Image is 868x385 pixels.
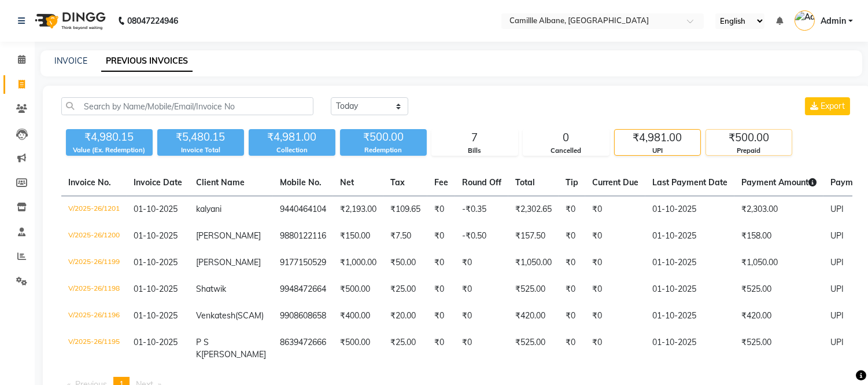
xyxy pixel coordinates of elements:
td: 01-10-2025 [645,329,734,368]
span: P S K [196,337,209,360]
td: ₹525.00 [734,276,823,303]
div: Invoice Total [157,145,244,155]
td: ₹0 [585,250,645,276]
td: V/2025-26/1199 [61,250,127,276]
td: ₹0 [427,196,455,223]
td: ₹20.00 [383,303,427,329]
div: ₹500.00 [706,130,792,146]
td: ₹0 [427,250,455,276]
span: UPI [830,257,844,267]
td: ₹0 [559,223,585,250]
td: ₹0 [559,276,585,303]
td: ₹0 [585,223,645,250]
span: 01-10-2025 [134,257,178,267]
td: ₹150.00 [333,223,383,250]
td: ₹525.00 [508,276,559,303]
td: ₹420.00 [508,303,559,329]
td: ₹525.00 [508,329,559,368]
div: ₹4,981.00 [249,129,335,145]
td: ₹1,050.00 [508,250,559,276]
td: ₹0 [427,303,455,329]
img: logo [29,5,109,37]
input: Search by Name/Mobile/Email/Invoice No [61,97,313,115]
td: ₹2,193.00 [333,196,383,223]
td: -₹0.50 [455,223,508,250]
td: ₹7.50 [383,223,427,250]
span: Mobile No. [280,177,322,188]
td: ₹1,000.00 [333,250,383,276]
span: Admin [821,15,846,27]
span: UPI [830,284,844,294]
div: Value (Ex. Redemption) [66,145,153,155]
span: kalyani [196,204,221,214]
td: ₹500.00 [333,276,383,303]
div: 7 [432,130,518,146]
div: Prepaid [706,146,792,156]
span: Round Off [462,177,501,188]
td: ₹50.00 [383,250,427,276]
td: ₹2,302.65 [508,196,559,223]
span: Total [515,177,535,188]
span: Current Due [592,177,638,188]
td: V/2025-26/1201 [61,196,127,223]
span: [PERSON_NAME] [201,349,266,360]
span: Venkatesh(SCAM) [196,310,264,321]
button: Export [805,97,850,115]
td: ₹0 [455,276,508,303]
span: Last Payment Date [652,177,727,188]
b: 08047224946 [127,5,178,37]
td: ₹0 [427,329,455,368]
a: PREVIOUS INVOICES [101,51,193,72]
span: Payment Amount [741,177,817,188]
td: 01-10-2025 [645,276,734,303]
td: ₹109.65 [383,196,427,223]
td: ₹0 [455,250,508,276]
td: 9177150529 [273,250,333,276]
td: ₹1,050.00 [734,250,823,276]
span: UPI [830,204,844,214]
span: Invoice Date [134,177,182,188]
span: Client Name [196,177,245,188]
span: Tax [390,177,405,188]
span: Invoice No. [68,177,111,188]
td: ₹158.00 [734,223,823,250]
td: ₹0 [585,329,645,368]
td: ₹0 [559,196,585,223]
a: INVOICE [54,56,87,66]
td: ₹25.00 [383,276,427,303]
span: Shatwik [196,284,226,294]
span: Fee [434,177,448,188]
td: 9908608658 [273,303,333,329]
span: Net [340,177,354,188]
td: 9440464104 [273,196,333,223]
td: ₹0 [585,276,645,303]
span: [PERSON_NAME] [196,257,261,267]
span: Export [821,101,845,111]
td: V/2025-26/1195 [61,329,127,368]
div: Cancelled [523,146,609,156]
td: ₹25.00 [383,329,427,368]
td: ₹420.00 [734,303,823,329]
span: 01-10-2025 [134,230,178,241]
span: 01-10-2025 [134,204,178,214]
td: ₹0 [559,303,585,329]
span: 01-10-2025 [134,310,178,321]
td: ₹500.00 [333,329,383,368]
span: UPI [830,337,844,347]
td: ₹0 [427,223,455,250]
div: Redemption [340,145,427,155]
td: ₹0 [585,303,645,329]
div: 0 [523,130,609,146]
td: 01-10-2025 [645,250,734,276]
div: ₹4,981.00 [615,130,700,146]
td: ₹400.00 [333,303,383,329]
td: 9948472664 [273,276,333,303]
span: 01-10-2025 [134,337,178,347]
span: UPI [830,310,844,321]
div: ₹4,980.15 [66,129,153,145]
div: Collection [249,145,335,155]
td: -₹0.35 [455,196,508,223]
div: Bills [432,146,518,156]
td: 8639472666 [273,329,333,368]
td: ₹0 [559,329,585,368]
